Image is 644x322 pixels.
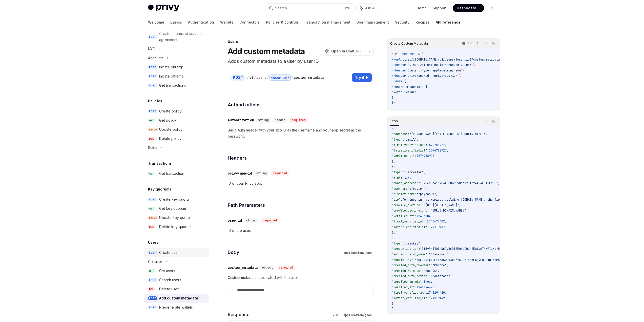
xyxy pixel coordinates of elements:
[357,16,389,28] a: User management
[392,219,425,223] span: "first_verified_at"
[228,180,374,186] p: ID of your Privy app.
[228,47,305,56] h1: Add custom metadata
[392,198,401,202] span: "bio"
[457,6,476,11] span: Dashboard
[415,285,417,289] span: :
[144,29,209,44] a: POSTCreate a terms of service agreement
[390,42,428,46] span: Create Custom Metadata
[416,16,430,28] a: Recipes
[228,311,331,318] h4: Response
[228,275,374,281] p: Custom metadata associated with the user.
[249,75,253,80] div: v1
[228,228,374,234] p: ID of the user.
[228,118,254,123] div: Authorization
[402,79,406,83] span: '{
[445,143,447,147] span: ,
[261,218,279,223] div: required
[392,236,393,240] span: {
[341,250,374,255] div: application/json
[436,192,438,196] span: ,
[488,4,496,12] button: Toggle dark mode
[418,181,420,185] span: :
[159,250,179,256] div: Create user
[144,195,209,204] a: POSTCreate key quorum
[411,187,425,191] span: "payton"
[144,134,209,143] a: DELDelete policy
[392,192,417,196] span: "display_name"
[425,291,427,295] span: :
[413,258,415,262] span: :
[404,138,417,142] span: "email"
[228,265,258,270] div: custom_metadata
[392,231,395,235] span: },
[427,219,445,223] span: 1740678402
[148,65,157,69] span: POST
[159,205,186,212] div: Get key quorum
[148,207,155,211] span: GET
[144,275,209,285] a: POSTSearch users
[429,296,447,300] span: 1741194420
[148,84,157,87] span: POST
[431,209,466,213] span: "[URL][DOMAIN_NAME]"
[402,198,628,202] span: "engineering at /privy. building [DOMAIN_NAME], the first Farcaster video client. nyc. 👨‍💻🍎🏳️‍🌈 [...
[417,192,418,196] span: :
[424,280,431,284] span: true
[228,101,374,108] h4: Authorizations
[459,39,481,48] button: cURL
[467,41,474,45] p: cURL
[425,187,427,191] span: ,
[331,49,362,54] span: Open in ChatGPT
[438,269,440,273] span: ,
[392,90,417,94] span: "key": "value"
[220,16,233,28] a: Wallets
[450,274,452,278] span: ,
[422,203,424,207] span: :
[392,52,399,56] span: curl
[409,132,486,136] span: "[PERSON_NAME][EMAIL_ADDRESS][DOMAIN_NAME]"
[431,274,450,278] span: "Macintosh"
[144,213,209,222] a: PATCHUpdate key quorum
[228,249,341,256] h4: Body
[392,126,393,130] span: {
[144,116,209,125] a: GETGet policy
[402,176,409,180] span: 4423
[431,280,432,284] span: ,
[402,138,404,142] span: :
[159,224,191,230] div: Delete key quorum
[402,170,404,174] span: :
[258,118,269,122] span: string
[228,155,374,161] h4: Headers
[473,63,475,67] span: \
[331,313,374,318] div: 200 - application/json
[408,132,409,136] span: :
[228,202,374,209] h4: Path Parameters
[159,277,181,283] div: Search users
[392,252,427,256] span: "authenticator_name"
[144,285,209,294] a: DELDelete user
[431,263,432,267] span: :
[482,118,489,125] button: Copy the contents from the code block
[148,128,158,131] span: PATCH
[422,52,424,56] span: \
[417,214,434,218] span: 1740678402
[148,145,157,151] div: Rules
[448,252,450,256] span: ,
[392,181,418,185] span: "owner_address"
[392,280,422,284] span: "enrolled_in_mfa"
[392,148,427,153] span: "latest_verified_at"
[401,176,402,180] span: :
[148,239,158,245] h5: Users
[231,74,245,81] div: POST
[294,75,324,80] div: custom_metadata
[392,209,429,213] span: "profile_picture_url"
[352,73,372,82] button: Try it
[144,222,209,231] a: DELDelete key quorum
[392,85,427,89] span: "custom_metadata": {
[395,16,409,28] a: Security
[159,268,175,274] div: Get users
[404,170,424,174] span: "farcaster"
[392,263,431,267] span: "created_with_browser"
[429,252,448,256] span: "1Password"
[343,6,351,10] span: Ctrl K
[453,4,484,12] a: Dashboard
